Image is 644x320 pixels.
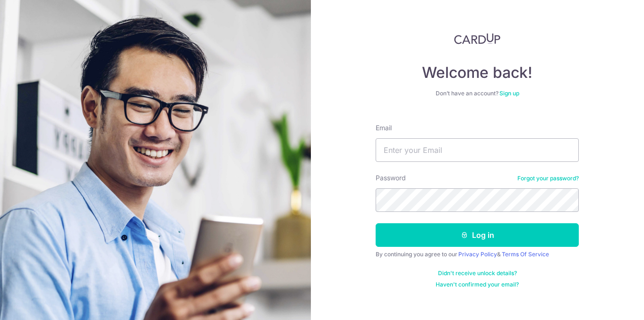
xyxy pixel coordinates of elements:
[502,251,549,258] a: Terms Of Service
[376,90,579,97] div: Don’t have an account?
[376,63,579,82] h4: Welcome back!
[454,33,500,44] img: CardUp Logo
[499,90,519,97] a: Sign up
[376,123,392,133] label: Email
[458,251,497,258] a: Privacy Policy
[436,281,519,288] a: Haven't confirmed your email?
[376,173,406,183] label: Password
[376,223,579,247] button: Log in
[376,138,579,162] input: Enter your Email
[517,175,579,182] a: Forgot your password?
[438,269,517,277] a: Didn't receive unlock details?
[376,251,579,258] div: By continuing you agree to our &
